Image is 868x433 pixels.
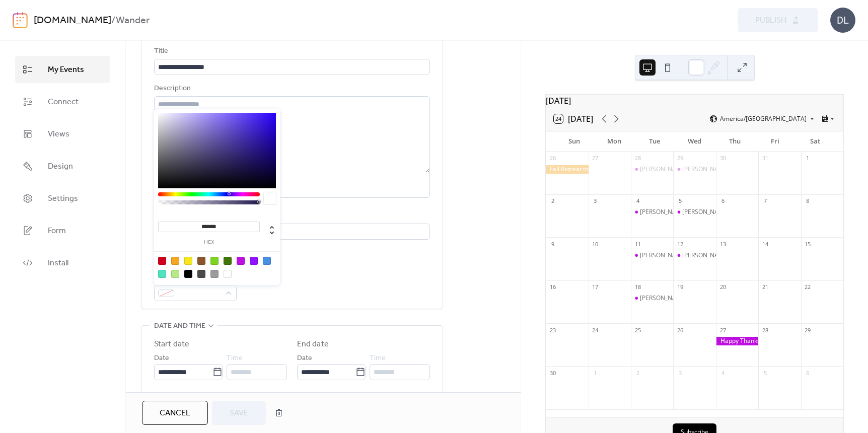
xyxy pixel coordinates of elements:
div: 8 [804,197,812,205]
a: Connect [15,88,110,115]
a: Install [15,249,110,276]
span: Form [48,225,66,237]
div: #9013FE [250,257,258,265]
div: 19 [676,283,684,291]
a: Form [15,217,110,244]
div: Fri [755,131,795,152]
div: Sun [554,131,594,152]
div: 21 [761,283,769,291]
div: 15 [804,240,812,248]
div: #9B9B9B [210,270,219,278]
div: [PERSON_NAME] Community Yoga - Vin/Yin Yoga [DATE] at 6 PM [682,208,862,216]
span: Time [227,352,243,365]
div: 24 [592,326,599,334]
div: 11 [634,240,641,248]
span: Date [297,352,312,365]
div: 30 [719,155,727,162]
span: Views [48,128,69,140]
div: Start date [154,338,189,350]
div: 2 [549,197,556,205]
span: Install [48,257,68,269]
div: 29 [804,326,812,334]
span: Date and time [154,320,205,332]
div: #000000 [184,270,192,278]
span: Cancel [160,407,190,419]
div: DL [830,8,855,33]
button: 24[DATE] [550,112,597,126]
div: 13 [719,240,727,248]
div: 9 [549,240,556,248]
div: 3 [592,197,599,205]
div: 6 [804,369,812,377]
div: #8B572A [197,257,205,265]
img: logo [13,12,28,28]
div: 28 [634,155,641,162]
span: Time [370,352,386,365]
div: 3 [676,369,684,377]
div: Lake Ann Community Yoga - Vin/Yin Yoga Wednesday at 6 PM [673,165,715,174]
div: 4 [634,197,641,205]
div: 23 [549,326,556,334]
div: Lake Ann Community Yoga - Vin/Yin Yoga Tuesdays at 9 AM [631,208,673,216]
div: 12 [676,240,684,248]
div: Sat [795,131,835,152]
a: Views [15,120,110,148]
div: 18 [634,283,641,291]
div: #4A90E2 [263,257,271,265]
div: 1 [592,369,599,377]
div: #B8E986 [171,270,179,278]
a: Design [15,153,110,180]
div: [PERSON_NAME] Community Yoga - Vin/Yin Yoga Tuesdays at 9 AM [640,294,828,303]
div: Thu [715,131,755,152]
div: Lake Ann Community Yoga - Vin/Yin Yoga Tuesdays at 9 AM [631,251,673,260]
a: [DOMAIN_NAME] [34,11,111,30]
div: [PERSON_NAME] Community Yoga - Vin/Yin Yoga Tuesdays at 9 AM [640,251,828,260]
span: Settings [48,193,78,205]
div: Lake Ann Community Yoga - Vin/Yin Yoga Tuesdays at 9 AM [631,165,673,174]
span: My Events [48,64,84,76]
div: #D0021B [158,257,166,265]
label: hex [158,240,260,245]
div: Description [154,83,428,95]
div: Lake Ann Community Yoga - Vin/Yin Yoga Tuesdays at 9 AM [631,294,673,303]
div: 26 [549,155,556,162]
div: 6 [719,197,727,205]
div: 1 [804,155,812,162]
span: Connect [48,96,79,108]
div: #7ED321 [210,257,219,265]
div: #50E3C2 [158,270,166,278]
div: #417505 [224,257,232,265]
div: 29 [676,155,684,162]
div: 26 [676,326,684,334]
div: Title [154,45,428,57]
div: [PERSON_NAME] Community Yoga - Vin/Yin Yoga [DATE] at 6 PM [682,251,862,260]
div: 4 [719,369,727,377]
div: 28 [761,326,769,334]
button: Cancel [142,401,208,425]
div: Lake Ann Community Yoga - Vin/Yin Yoga Wednesday at 6 PM [673,251,715,260]
div: #4A4A4A [197,270,205,278]
a: Settings [15,185,110,212]
div: 5 [761,369,769,377]
div: Mon [594,131,634,152]
div: Tue [634,131,675,152]
div: #FFFFFF [224,270,232,278]
div: 31 [761,155,769,162]
div: 25 [634,326,641,334]
div: 27 [592,155,599,162]
div: 10 [592,240,599,248]
div: Location [154,210,428,222]
div: #F8E71C [184,257,192,265]
span: Date [154,352,169,365]
span: Design [48,161,73,173]
div: 7 [761,197,769,205]
div: [PERSON_NAME] Community Yoga - Vin/Yin Yoga Tuesdays at 9 AM [640,165,828,174]
div: Lake Ann Community Yoga - Vin/Yin Yoga Wednesday at 6 PM [673,208,715,216]
div: Happy Thanksgiving [716,337,758,345]
div: 2 [634,369,641,377]
div: 27 [719,326,727,334]
div: [PERSON_NAME] Community Yoga - Vin/Yin Yoga Tuesdays at 9 AM [640,208,828,216]
b: / [111,11,116,30]
div: 22 [804,283,812,291]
